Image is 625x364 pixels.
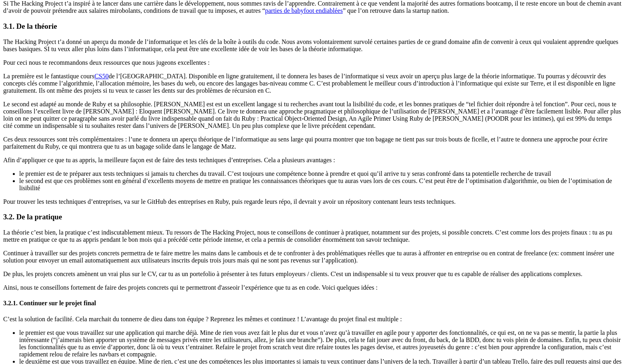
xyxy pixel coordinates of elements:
p: De plus, les projets concrets amènent un vrai plus sur le CV, car tu as un portefolio à présenter... [3,271,622,278]
li: le premier est que vous travaillez sur une application qui marche déjà. Mine de rien vous avez fa... [19,329,622,358]
p: La théorie c’est bien, la pratique c’est indiscutablement mieux. Tu ressors de The Hacking Projec... [3,229,622,243]
p: Ces deux ressources sont très complémentaires : l’une te donnera un aperçu théorique de l’informa... [3,136,622,150]
p: The Hacking Project t’a donné un aperçu du monde de l’informatique et les clés de la boîte à outi... [3,38,622,53]
h3: 3.2. De la pratique [3,213,622,221]
p: Continuer à travailler sur des projets concrets permettra de te faire mettre les mains dans le ca... [3,250,622,264]
a: parties de babyfoot endiablées [265,7,343,14]
h3: 3.1. De la théorie [3,22,622,31]
p: Ainsi, nous te conseillons fortement de faire des projets concrets qui te permettront d'asseoir l... [3,284,622,291]
h4: 3.2.1. Continuer sur le projet final [3,300,622,307]
li: le second est que ces problèmes sont en général d’excellents moyens de mettre en pratique les con... [19,177,622,192]
li: le premier est de te préparer aux tests techniques si jamais tu cherches du travail. C’est toujou... [19,170,622,177]
p: La première est le fantastique cours de l’[GEOGRAPHIC_DATA]. Disponible en ligne gratuitement, il... [3,73,622,94]
a: CS50 [94,73,109,80]
p: Pour ceci nous te recommandons deux ressources que nous jugeons excellentes : [3,59,622,66]
p: C’est la solution de facilité. Cela marchait du tonnerre de dieu dans ton équipe ? Reprenez les m... [3,316,622,323]
p: Afin d’appliquer ce que tu as appris, la meilleure façon est de faire des tests techniques d’entr... [3,157,622,164]
p: Le second est adapté au monde de Ruby et sa philosophie. [PERSON_NAME] est est un excellent langa... [3,101,622,129]
p: Pour trouver les tests techniques d’entreprises, va sur le GitHub des entreprises en Ruby, puis r... [3,198,622,205]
